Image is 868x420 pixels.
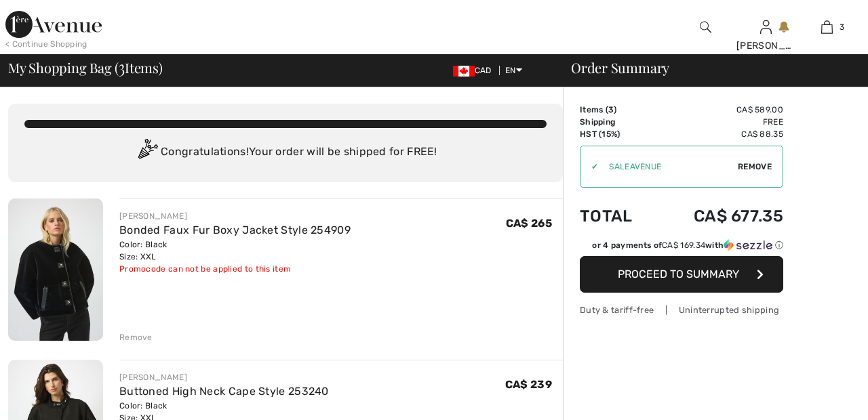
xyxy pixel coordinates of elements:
button: Proceed to Summary [580,256,783,293]
a: Bonded Faux Fur Boxy Jacket Style 254909 [119,224,351,236]
div: [PERSON_NAME] [119,210,351,222]
span: 3 [119,58,125,75]
a: Buttoned High Neck Cape Style 253240 [119,385,329,398]
div: Congratulations! Your order will be shipped for FREE! [24,139,547,166]
span: 3 [840,21,844,33]
a: 3 [797,19,856,35]
span: CA$ 169.34 [662,240,705,250]
span: CA$ 239 [505,378,552,391]
td: Total [580,193,655,239]
div: Promocode can not be applied to this item [119,263,351,275]
span: CAD [453,66,497,75]
img: search the website [700,19,711,35]
div: [PERSON_NAME] [736,39,796,53]
span: 3 [608,105,614,114]
img: Bonded Faux Fur Boxy Jacket Style 254909 [8,198,103,341]
div: or 4 payments of with [592,239,783,251]
span: My Shopping Bag ( Items) [8,61,163,75]
td: HST (15%) [580,128,655,140]
a: Sign In [760,20,772,33]
span: Remove [738,161,772,173]
td: Shipping [580,116,655,128]
div: < Continue Shopping [5,38,87,50]
td: CA$ 677.35 [655,193,783,239]
span: Proceed to Summary [618,268,739,280]
img: 1ère Avenue [5,11,102,38]
div: Remove [119,331,153,343]
img: Sezzle [724,239,772,251]
div: [PERSON_NAME] [119,371,329,383]
div: ✔ [580,161,598,173]
img: Canadian Dollar [453,66,475,77]
div: or 4 payments ofCA$ 169.34withSezzle Click to learn more about Sezzle [580,239,783,256]
div: Color: Black Size: XXL [119,238,351,263]
td: Free [655,116,783,128]
img: My Info [760,19,772,35]
div: Order Summary [555,61,860,75]
input: Promo code [598,146,738,187]
span: EN [505,66,522,75]
td: CA$ 88.35 [655,128,783,140]
td: Items ( ) [580,104,655,116]
img: My Bag [821,19,833,35]
div: Duty & tariff-free | Uninterrupted shipping [580,303,783,316]
img: Congratulation2.svg [134,139,161,166]
td: CA$ 589.00 [655,104,783,116]
span: CA$ 265 [506,217,552,230]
